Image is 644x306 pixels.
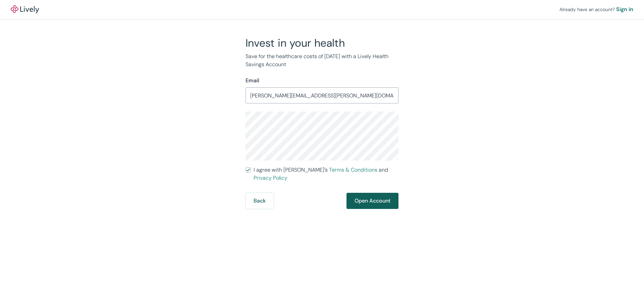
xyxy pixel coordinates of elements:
label: Email [246,77,259,85]
a: LivelyLively [11,5,39,13]
div: Already have an account? [559,5,633,13]
h2: Invest in your health [246,36,398,50]
button: Back [246,193,274,209]
p: Save for the healthcare costs of [DATE] with a Lively Health Savings Account [246,52,398,69]
a: Sign in [616,5,633,13]
span: I agree with [PERSON_NAME]’s and [254,166,398,182]
img: Lively [11,5,39,13]
button: Open Account [346,193,398,209]
a: Privacy Policy [254,174,287,181]
a: Terms & Conditions [329,166,377,173]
